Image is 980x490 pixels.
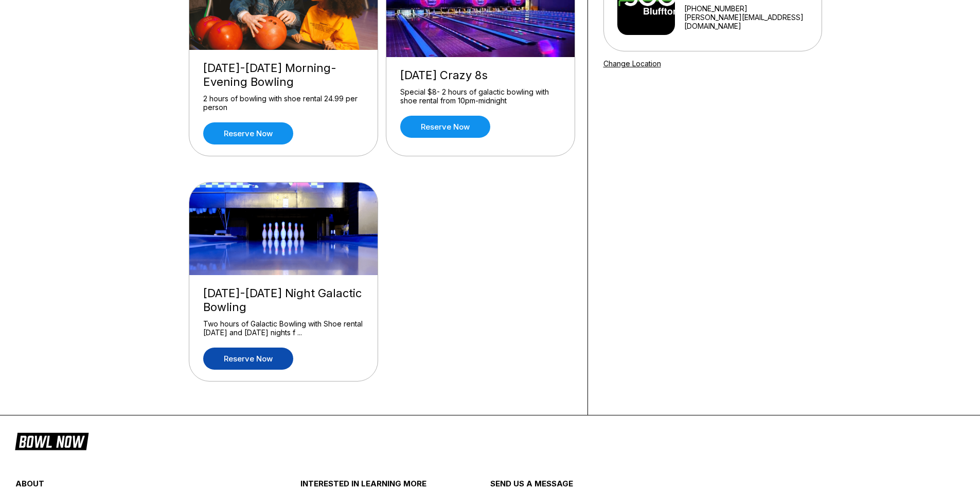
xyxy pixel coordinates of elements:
div: [DATE]-[DATE] Morning-Evening Bowling [203,61,364,89]
a: [PERSON_NAME][EMAIL_ADDRESS][DOMAIN_NAME] [684,13,817,30]
div: 2 hours of bowling with shoe rental 24.99 per person [203,94,364,112]
div: Special $8- 2 hours of galactic bowling with shoe rental from 10pm-midnight [400,87,561,105]
a: Reserve now [203,348,293,370]
a: Reserve now [203,122,293,144]
img: Friday-Saturday Night Galactic Bowling [189,183,379,275]
div: Two hours of Galactic Bowling with Shoe rental [DATE] and [DATE] nights f ... [203,319,364,337]
a: Reserve now [400,116,490,138]
div: [DATE] Crazy 8s [400,68,561,82]
a: Change Location [603,59,661,68]
div: [DATE]-[DATE] Night Galactic Bowling [203,286,364,314]
div: [PHONE_NUMBER] [684,4,817,13]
